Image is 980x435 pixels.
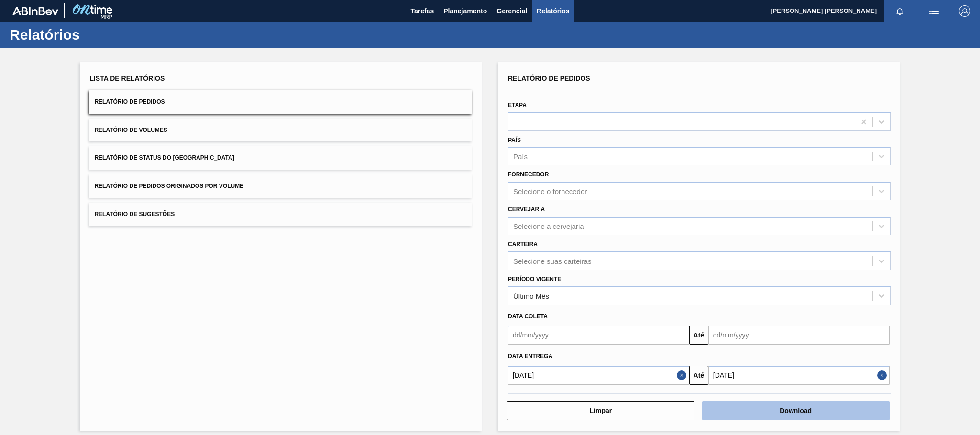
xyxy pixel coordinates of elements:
[410,5,434,17] span: Tarefas
[94,183,243,189] span: Relatório de Pedidos Originados por Volume
[877,366,890,385] button: Close
[689,326,708,345] button: Até
[508,326,689,345] input: dd/mm/yyyy
[89,90,472,114] button: Relatório de Pedidos
[12,7,58,15] img: TNhmsLtSVTkK8tSr43FrP2fwEKptu5GPRR3wAAAABJRU5ErkJggg==
[508,102,527,109] label: Etapa
[443,5,487,17] span: Planejamento
[508,241,538,248] label: Carteira
[508,276,561,283] label: Período Vigente
[702,401,890,420] button: Download
[677,366,689,385] button: Close
[537,5,569,17] span: Relatórios
[89,75,165,82] span: Lista de Relatórios
[508,137,521,143] label: País
[508,353,552,359] span: Data entrega
[10,29,179,40] h1: Relatórios
[513,187,587,196] div: Selecione o fornecedor
[513,292,549,300] div: Último Mês
[94,211,175,217] span: Relatório de Sugestões
[94,154,234,161] span: Relatório de Status do [GEOGRAPHIC_DATA]
[508,206,545,213] label: Cervejaria
[507,401,694,420] button: Limpar
[508,366,689,385] input: dd/mm/yyyy
[508,313,548,320] span: Data coleta
[94,127,167,133] span: Relatório de Volumes
[89,174,472,198] button: Relatório de Pedidos Originados por Volume
[708,366,890,385] input: dd/mm/yyyy
[508,75,590,82] span: Relatório de Pedidos
[89,119,472,142] button: Relatório de Volumes
[508,171,549,178] label: Fornecedor
[884,4,915,18] button: Notificações
[94,98,165,105] span: Relatório de Pedidos
[513,222,584,230] div: Selecione a cervejaria
[689,366,708,385] button: Até
[89,146,472,170] button: Relatório de Status do [GEOGRAPHIC_DATA]
[89,203,472,226] button: Relatório de Sugestões
[708,326,890,345] input: dd/mm/yyyy
[928,5,940,17] img: userActions
[513,152,528,161] div: País
[513,257,591,265] div: Selecione suas carteiras
[496,5,527,17] span: Gerencial
[959,5,970,17] img: Logout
